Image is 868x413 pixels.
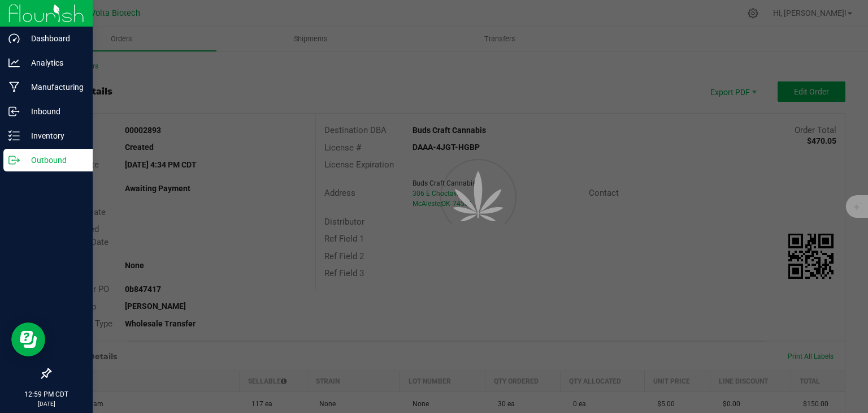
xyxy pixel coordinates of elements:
[8,106,20,117] inline-svg: Inbound
[8,154,20,166] inline-svg: Outbound
[8,33,20,44] inline-svg: Dashboard
[20,105,88,118] p: Inbound
[5,399,88,408] p: [DATE]
[20,32,88,45] p: Dashboard
[8,81,20,93] inline-svg: Manufacturing
[8,130,20,141] inline-svg: Inventory
[20,80,88,94] p: Manufacturing
[20,153,88,167] p: Outbound
[20,56,88,70] p: Analytics
[20,129,88,143] p: Inventory
[5,389,88,399] p: 12:59 PM CDT
[11,322,45,356] iframe: Resource center
[8,57,20,68] inline-svg: Analytics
